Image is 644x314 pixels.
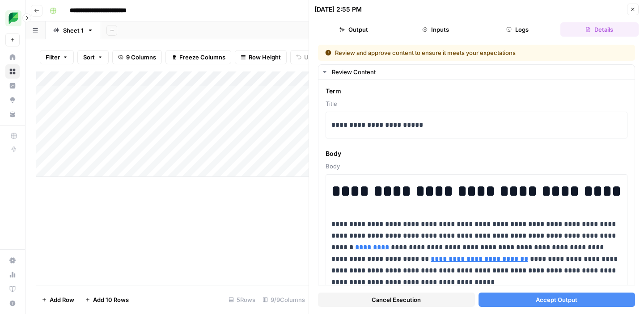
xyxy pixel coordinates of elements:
[5,7,20,29] button: Workspace: SproutSocial
[290,50,325,64] button: Undo
[5,282,20,296] a: Learning Hub
[5,64,20,79] a: Browse
[5,50,20,64] a: Home
[479,293,636,307] button: Accept Output
[5,93,20,107] a: Opportunities
[5,10,21,26] img: SproutSocial Logo
[259,293,309,307] div: 9/9 Columns
[46,53,60,62] span: Filter
[396,22,475,37] button: Inputs
[304,53,319,62] span: Undo
[318,293,475,307] button: Cancel Execution
[5,268,20,282] a: Usage
[332,67,629,76] div: Review Content
[314,22,393,37] button: Output
[318,65,635,79] button: Review Content
[249,53,281,62] span: Row Height
[5,107,20,121] a: Your Data
[325,48,572,57] div: Review and approve content to ensure it meets your expectations
[326,99,627,108] span: Title
[225,293,259,307] div: 5 Rows
[80,293,134,307] button: Add 10 Rows
[179,53,225,62] span: Freeze Columns
[126,53,156,62] span: 9 Columns
[372,295,421,304] span: Cancel Execution
[479,22,557,37] button: Logs
[326,149,627,158] span: Body
[46,21,101,39] a: Sheet 1
[40,50,74,64] button: Filter
[36,293,80,307] button: Add Row
[112,50,162,64] button: 9 Columns
[93,295,129,304] span: Add 10 Rows
[77,50,109,64] button: Sort
[314,5,362,14] div: [DATE] 2:55 PM
[235,50,287,64] button: Row Height
[5,296,20,310] button: Help + Support
[560,22,639,37] button: Details
[83,53,95,62] span: Sort
[5,79,20,93] a: Insights
[536,295,577,304] span: Accept Output
[5,253,20,268] a: Settings
[63,26,84,35] div: Sheet 1
[165,50,231,64] button: Freeze Columns
[326,162,627,171] span: Body
[50,295,74,304] span: Add Row
[326,87,627,96] span: Term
